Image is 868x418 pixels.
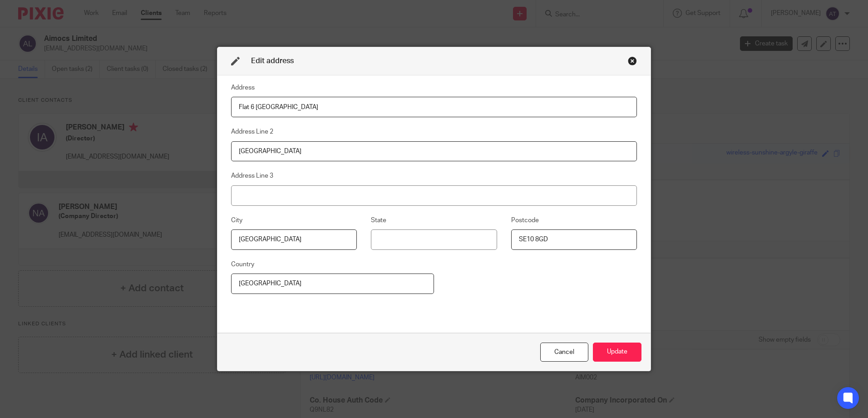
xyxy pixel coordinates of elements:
label: Country [231,260,254,269]
label: Address Line 2 [231,127,273,136]
button: Update [593,343,641,362]
div: Close this dialog window [628,56,637,65]
div: Close this dialog window [540,343,588,362]
label: City [231,216,242,225]
span: Edit address [251,57,294,65]
label: State [371,216,386,225]
label: Postcode [511,216,539,225]
label: Address [231,83,255,92]
label: Address Line 3 [231,171,273,180]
